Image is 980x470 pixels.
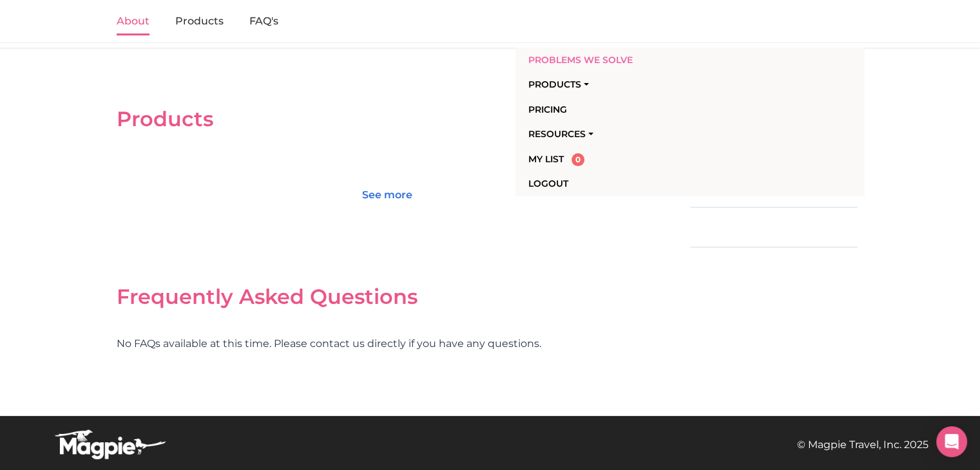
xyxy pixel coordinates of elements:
a: Problems we solve [528,48,703,72]
p: © Magpie Travel, Inc. 2025 [797,437,928,453]
h2: Products [117,107,658,131]
a: Products [175,8,224,35]
span: My List [528,153,564,165]
h2: Frequently Asked Questions [117,285,658,309]
a: My List 0 [528,147,703,171]
a: Products [528,72,703,97]
p: No FAQs available at this time. Please contact us directly if you have any questions. [117,335,658,352]
a: FAQ's [249,8,278,35]
a: Pricing [528,97,703,122]
a: About [117,8,149,35]
a: See more [354,183,421,207]
span: 0 [572,153,584,166]
div: Open Intercom Messenger [936,426,967,457]
a: Resources [528,122,703,146]
img: logo-white-d94fa1abed81b67a048b3d0f0ab5b955.png [52,429,168,460]
a: Logout [528,171,703,196]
